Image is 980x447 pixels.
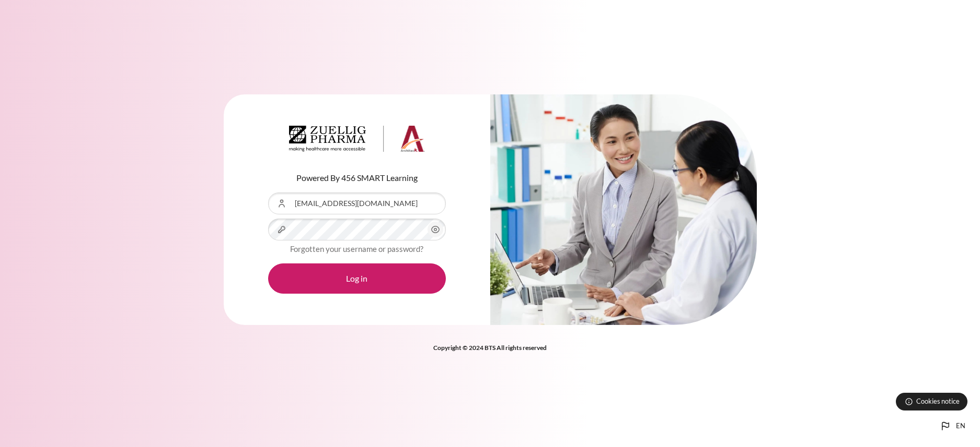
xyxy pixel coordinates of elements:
[268,172,446,184] p: Powered By 456 SMART Learning
[896,393,967,410] button: Cookies notice
[433,344,547,352] strong: Copyright © 2024 BTS All rights reserved
[289,126,425,152] img: Architeck
[268,263,446,294] button: Log in
[956,421,965,431] span: en
[289,126,425,156] a: Architeck
[268,192,446,214] input: Username or Email Address
[916,396,960,406] span: Cookies notice
[935,416,970,437] button: Languages
[290,244,423,253] a: Forgotten your username or password?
